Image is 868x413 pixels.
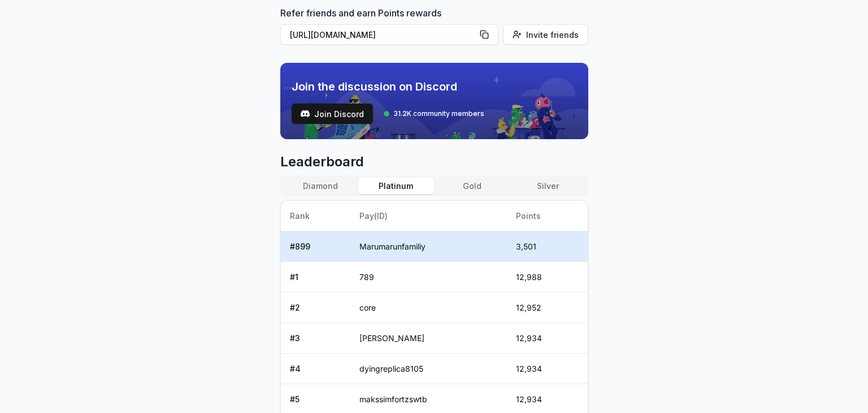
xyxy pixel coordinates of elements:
td: # 1 [281,262,351,292]
td: # 3 [281,323,351,354]
td: 3,501 [507,231,587,262]
th: Rank [281,201,351,231]
div: Refer friends and earn Points rewards [280,6,588,49]
td: 12,934 [507,323,587,354]
button: Silver [510,178,585,194]
span: Join the discussion on Discord [292,79,484,94]
button: Diamond [283,178,358,194]
span: Invite friends [526,29,579,41]
td: [PERSON_NAME] [350,323,507,354]
button: Gold [434,178,510,194]
button: Join Discord [292,104,373,124]
td: # 899 [281,231,351,262]
td: core [350,292,507,323]
td: # 2 [281,292,351,323]
button: Platinum [358,178,434,194]
td: Marumarunfamiliy [350,231,507,262]
button: [URL][DOMAIN_NAME] [280,24,498,45]
th: Pay(ID) [350,201,507,231]
span: Join Discord [314,108,364,120]
button: Invite friends [503,24,588,45]
span: Leaderboard [280,153,588,171]
img: test [301,109,310,118]
img: discord_banner [280,63,588,139]
td: 789 [350,262,507,292]
th: Points [507,201,587,231]
td: 12,952 [507,292,587,323]
td: 12,988 [507,262,587,292]
span: 31.2K community members [393,109,484,118]
td: dyingreplica8105 [350,354,507,384]
a: testJoin Discord [292,104,373,124]
td: 12,934 [507,354,587,384]
td: # 4 [281,354,351,384]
